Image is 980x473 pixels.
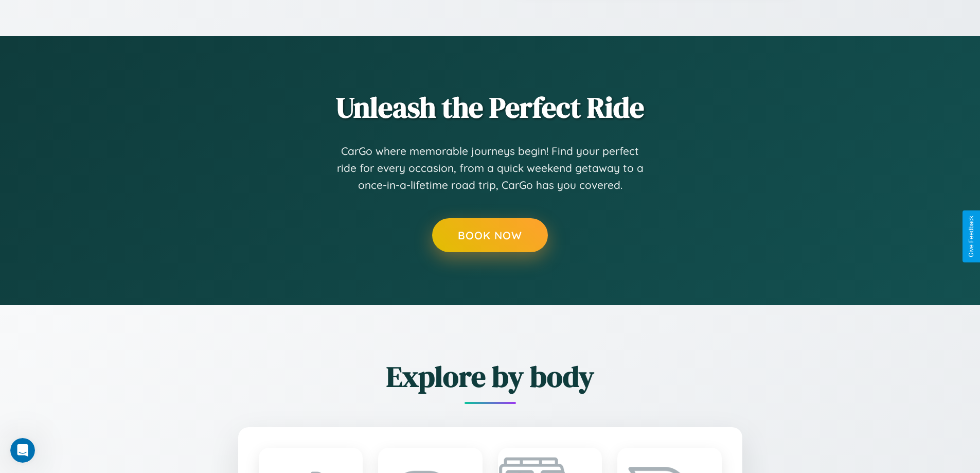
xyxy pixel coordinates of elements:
[182,357,799,396] h2: Explore by body
[432,218,548,252] button: Book Now
[10,438,35,463] iframe: Intercom live chat
[182,87,799,127] h2: Unleash the Perfect Ride
[968,216,975,257] div: Give Feedback
[336,143,645,194] p: CarGo where memorable journeys begin! Find your perfect ride for every occasion, from a quick wee...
